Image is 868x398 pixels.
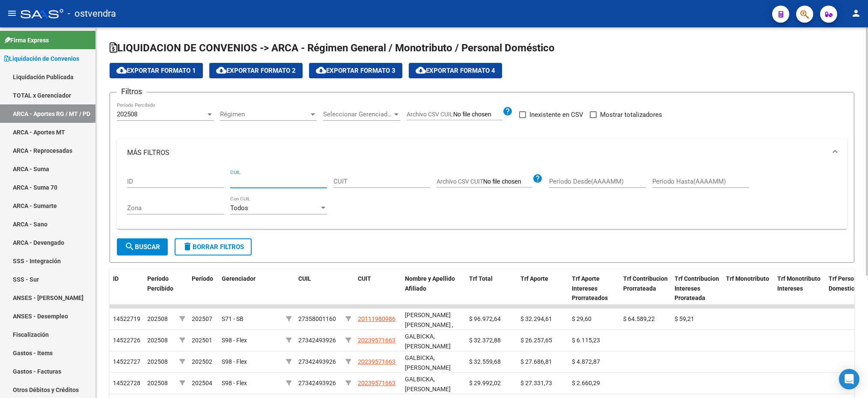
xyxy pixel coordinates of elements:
datatable-header-cell: Trf Aporte [517,270,568,307]
input: Archivo CSV CUIT [483,178,532,186]
span: $ 29,60 [572,315,592,322]
span: Inexistente en CSV [529,110,583,120]
button: Exportar Formato 1 [110,63,203,78]
datatable-header-cell: CUIL [295,270,342,307]
span: 202508 [147,380,168,386]
span: S71 - SB [222,315,244,322]
span: $ 6.115,23 [572,337,600,344]
span: $ 4.872,87 [572,358,600,365]
span: 14522727 [113,358,140,365]
mat-icon: cloud_download [416,65,426,75]
span: Mostrar totalizadores [600,110,662,120]
mat-icon: help [532,173,543,184]
mat-icon: cloud_download [316,65,326,75]
div: 27342493926 [298,357,336,367]
button: Borrar Filtros [175,238,252,255]
span: Trf Monotributo [726,275,769,282]
span: 14522728 [113,380,140,386]
button: Exportar Formato 4 [409,63,502,78]
span: $ 64.589,22 [623,315,655,322]
h3: Filtros [117,86,146,98]
span: Todos [230,204,248,212]
span: Período [192,275,213,282]
datatable-header-cell: Trf Total [466,270,517,307]
span: $ 96.972,64 [469,315,501,322]
mat-expansion-panel-header: MÁS FILTROS [117,139,847,166]
span: $ 59,21 [675,315,694,322]
span: Trf Aporte Intereses Prorrateados [572,275,608,302]
span: $ 27.686,81 [520,358,552,365]
span: Período Percibido [147,275,173,292]
span: 202502 [192,358,212,365]
datatable-header-cell: Gerenciador [218,270,282,307]
datatable-header-cell: Trf Aporte Intereses Prorrateados [568,270,620,307]
mat-icon: person [851,8,861,18]
span: $ 29.992,02 [469,380,501,386]
span: S98 - Flex [222,380,247,386]
mat-panel-title: MÁS FILTROS [127,148,826,157]
datatable-header-cell: CUIT [354,270,401,307]
div: Open Intercom Messenger [839,369,859,389]
span: Buscar [125,243,160,251]
span: CUIT [358,275,371,282]
span: Trf Monotributo Intereses [777,275,820,292]
span: 20239571663 [358,380,395,386]
div: MÁS FILTROS [117,166,847,229]
span: 20239571663 [358,358,395,365]
datatable-header-cell: Trf Contribucion Prorrateada [620,270,671,307]
div: 27342493926 [298,336,336,345]
mat-icon: help [502,106,513,116]
span: $ 26.257,65 [520,337,552,344]
span: 202508 [147,315,168,322]
datatable-header-cell: Nombre y Apellido Afiliado [401,270,466,307]
mat-icon: search [125,241,135,252]
span: 202504 [192,380,212,386]
datatable-header-cell: ID [110,270,144,307]
span: Exportar Formato 1 [116,67,196,74]
span: CUIL [298,275,311,282]
mat-icon: menu [7,8,17,18]
span: Régimen [220,110,309,118]
span: Seleccionar Gerenciador [323,110,392,118]
span: GALBICKA, [PERSON_NAME] [405,333,451,350]
datatable-header-cell: Trf Contribucion Intereses Prorateada [671,270,722,307]
span: Trf Contribucion Intereses Prorateada [675,275,719,302]
span: Trf Contribucion Prorrateada [623,275,668,292]
span: ID [113,275,119,282]
button: Exportar Formato 3 [309,63,402,78]
span: $ 32.559,68 [469,358,501,365]
span: [PERSON_NAME] [PERSON_NAME] , [405,312,453,328]
span: 14522726 [113,337,140,344]
datatable-header-cell: Período [188,270,218,307]
span: Archivo CSV CUIT [437,178,483,185]
mat-icon: delete [182,241,193,252]
datatable-header-cell: Trf Monotributo Intereses [774,270,825,307]
span: Exportar Formato 4 [416,67,495,74]
span: GALBICKA, [PERSON_NAME] [405,376,451,392]
span: - ostvendra [68,4,116,23]
span: Exportar Formato 2 [216,67,296,74]
span: GALBICKA, [PERSON_NAME] [405,354,451,371]
span: S98 - Flex [222,358,247,365]
span: 202501 [192,337,212,344]
span: Trf Total [469,275,493,282]
span: S98 - Flex [222,337,247,344]
span: $ 32.372,88 [469,337,501,344]
span: Liquidación de Convenios [4,54,79,63]
span: Firma Express [4,36,49,45]
span: Archivo CSV CUIL [407,111,453,118]
datatable-header-cell: Trf Monotributo [722,270,774,307]
span: LIQUIDACION DE CONVENIOS -> ARCA - Régimen General / Monotributo / Personal Doméstico [110,42,555,54]
span: Exportar Formato 3 [316,67,395,74]
button: Buscar [117,238,168,255]
span: Borrar Filtros [182,243,244,251]
input: Archivo CSV CUIL [453,111,502,119]
span: 202508 [147,337,168,344]
button: Exportar Formato 2 [209,63,303,78]
span: 14522719 [113,315,140,322]
div: 27342493926 [298,378,336,388]
datatable-header-cell: Período Percibido [144,270,176,307]
div: 27358001160 [298,314,336,324]
span: Trf Personal Domestico [829,275,862,292]
span: 202508 [117,110,137,118]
